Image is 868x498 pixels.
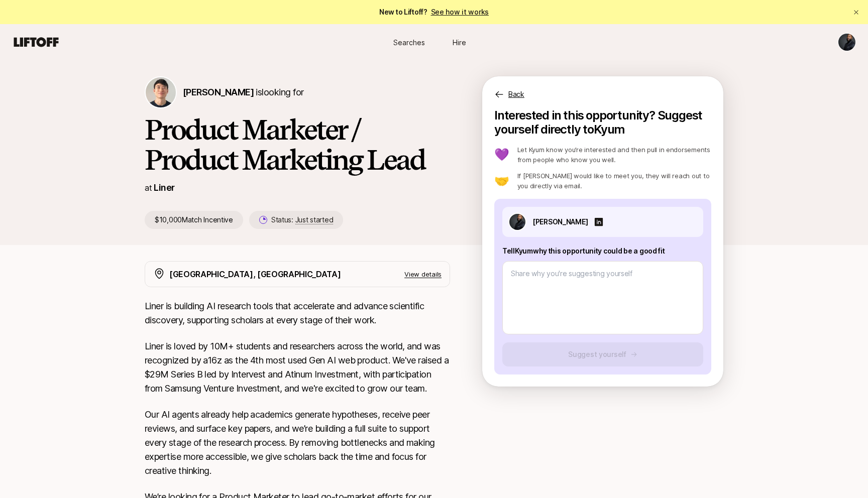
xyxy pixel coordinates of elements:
span: New to Liftoff? [379,6,489,18]
img: Easton Evans [838,34,855,51]
p: Interested in this opportunity? Suggest yourself directly to Kyum [494,108,711,137]
h1: Product Marketer / Product Marketing Lead [145,114,450,175]
p: View details [404,269,442,279]
a: Searches [384,33,434,52]
p: Tell Kyum why this opportunity could be a good fit [502,245,703,257]
a: Liner [154,182,174,193]
a: See how it works [431,8,489,16]
span: Searches [393,37,425,48]
p: Liner is loved by 10M+ students and researchers across the world, and was recognized by a16z as t... [145,339,450,396]
img: Kyum Kim [146,77,176,107]
a: Hire [434,33,484,52]
span: Just started [295,215,334,224]
p: Liner is building AI research tools that accelerate and advance scientific discovery, supporting ... [145,299,450,327]
p: [PERSON_NAME] [532,216,588,228]
p: [GEOGRAPHIC_DATA], [GEOGRAPHIC_DATA] [169,268,341,281]
p: 🤝 [494,175,509,187]
p: $10,000 Match Incentive [145,211,243,229]
img: ALV-UjVJPgVewXcyGKU2w-TLhQ3lyxRu69MHYt6qaSd7lKOrByB8Z-6uhQ2Gc9-6uvq6nOmz3YJxJEmJTJ_s37jFVyS-ZSqpV... [509,214,525,230]
button: Easton Evans [838,33,856,51]
p: Let Kyum know you’re interested and then pull in endorsements from people who know you well. [517,145,711,165]
p: 💜 [494,149,509,161]
p: Status: [271,214,333,226]
p: Our AI agents already help academics generate hypotheses, receive peer reviews, and surface key p... [145,408,450,478]
span: [PERSON_NAME] [183,87,254,97]
p: Back [508,88,524,100]
p: If [PERSON_NAME] would like to meet you, they will reach out to you directly via email. [517,171,711,191]
span: Hire [453,37,466,48]
p: at [145,181,152,194]
p: is looking for [183,85,303,99]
